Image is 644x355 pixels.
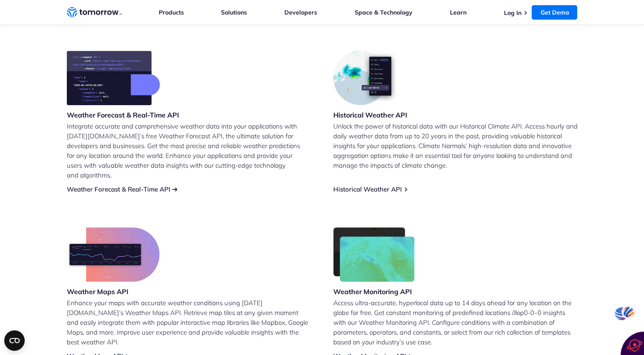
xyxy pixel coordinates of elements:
[4,330,25,351] button: Open CMP widget
[67,298,311,347] p: Enhance your maps with accurate weather conditions using [DATE][DOMAIN_NAME]’s Weather Maps API. ...
[333,110,407,120] h3: Historical Weather API
[532,5,577,20] a: Get Demo
[67,287,160,296] h3: Weather Maps API
[159,9,184,16] a: Products
[504,9,521,17] a: Log In
[333,298,578,347] p: Access ultra-accurate, hyperlocal data up to 14 days ahead for any location on the globe for free...
[614,306,629,321] img: svg+xml;base64,PHN2ZyB3aWR0aD0iMzQiIGhlaWdodD0iMzQiIHZpZXdCb3g9IjAgMCAzNCAzNCIgZmlsbD0ibm9uZSIgeG...
[221,9,247,16] a: Solutions
[67,121,311,180] p: Integrate accurate and comprehensive weather data into your applications with [DATE][DOMAIN_NAME]...
[333,287,415,296] h3: Weather Monitoring API
[67,110,179,120] h3: Weather Forecast & Real-Time API
[67,6,122,19] a: Home link
[333,185,402,193] a: Historical Weather API
[355,9,412,16] a: Space & Technology
[67,185,170,193] a: Weather Forecast & Real-Time API
[450,9,467,16] a: Learn
[333,121,578,170] p: Unlock the power of historical data with our Historical Climate API. Access hourly and daily weat...
[621,304,636,320] img: svg+xml;base64,PHN2ZyB3aWR0aD0iNDQiIGhlaWdodD0iNDQiIHZpZXdCb3g9IjAgMCA0NCA0NCIgZmlsbD0ibm9uZSIgeG...
[284,9,317,16] a: Developers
